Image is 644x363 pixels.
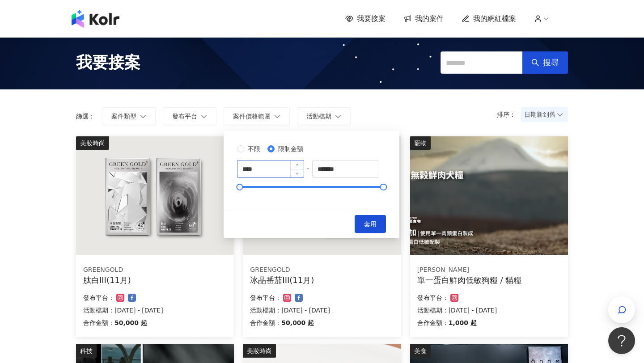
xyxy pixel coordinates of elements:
span: 我要接案 [76,51,140,74]
p: 50,000 起 [281,317,314,328]
span: 套用 [364,220,377,228]
p: 篩選： [76,113,95,120]
div: [PERSON_NAME] [417,266,561,274]
div: 美妝時尚 [243,344,276,358]
div: 美食 [410,344,431,358]
p: 發布平台： [250,292,281,303]
span: 日期新到舊 [524,108,565,121]
span: 搜尋 [543,58,559,68]
span: 我的網紅檔案 [473,14,516,24]
img: 肽白Ⅵ [76,136,234,255]
p: 發布平台： [83,292,114,303]
span: 限制金額 [275,144,307,154]
button: 發布平台 [163,107,216,125]
span: 我的案件 [415,14,444,24]
button: 案件類型 [102,107,156,125]
p: 50,000 起 [114,317,147,328]
img: logo [72,10,119,28]
p: 發布平台： [417,292,449,303]
div: 科技 [76,344,97,358]
span: Increase Value [365,160,379,169]
div: 冰晶番茄III(11月) [250,274,394,286]
span: Increase Value [290,160,304,169]
p: 合作金額： [417,317,449,328]
span: 活動檔期 [306,113,331,120]
span: Decrease Value [365,169,379,177]
div: 肽白III(11月) [83,274,227,286]
span: down [296,172,299,175]
p: 1,000 起 [449,317,477,328]
div: GREENGOLD [250,266,394,274]
div: 美妝時尚 [76,136,109,150]
span: down [371,172,374,175]
a: 我的網紅檔案 [462,14,516,24]
span: up [296,163,299,166]
button: 搜尋 [522,51,568,74]
a: 我的案件 [403,14,444,24]
div: 單一蛋白鮮肉低敏狗糧 / 貓糧 [417,274,561,286]
span: Decrease Value [290,169,304,177]
a: 我要接案 [345,14,386,24]
p: 合作金額： [250,317,281,328]
span: 案件類型 [111,113,136,120]
div: 寵物 [410,136,431,150]
div: GREENGOLD [83,266,227,274]
span: 我要接案 [357,14,386,24]
button: 活動檔期 [297,107,351,125]
span: 不限 [244,144,264,154]
p: 合作金額： [83,317,114,328]
p: 活動檔期：[DATE] - [DATE] [83,305,227,316]
p: 排序： [497,111,521,118]
iframe: Help Scout Beacon - Open [608,327,635,354]
p: 活動檔期：[DATE] - [DATE] [417,305,561,316]
img: ⭐單一蛋白鮮肉低敏狗糧 / 貓糧 [410,136,568,255]
span: 案件價格範圍 [233,113,271,120]
span: search [531,59,539,67]
button: 案件價格範圍 [224,107,290,125]
p: 活動檔期：[DATE] - [DATE] [250,305,394,316]
button: 套用 [355,215,386,233]
span: 發布平台 [172,113,197,120]
span: - [304,164,312,173]
span: up [371,163,374,166]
